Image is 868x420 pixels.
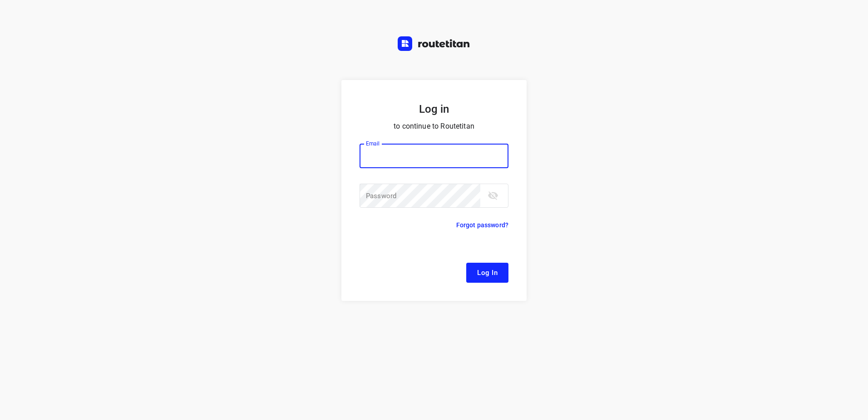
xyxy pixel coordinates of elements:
[456,220,508,230] p: Forgot password?
[466,263,508,283] button: Log In
[398,36,470,51] img: Routetitan
[360,120,508,133] p: to continue to Routetitan
[360,102,508,116] h5: Log in
[484,186,502,205] button: toggle password visibility
[477,267,498,279] span: Log In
